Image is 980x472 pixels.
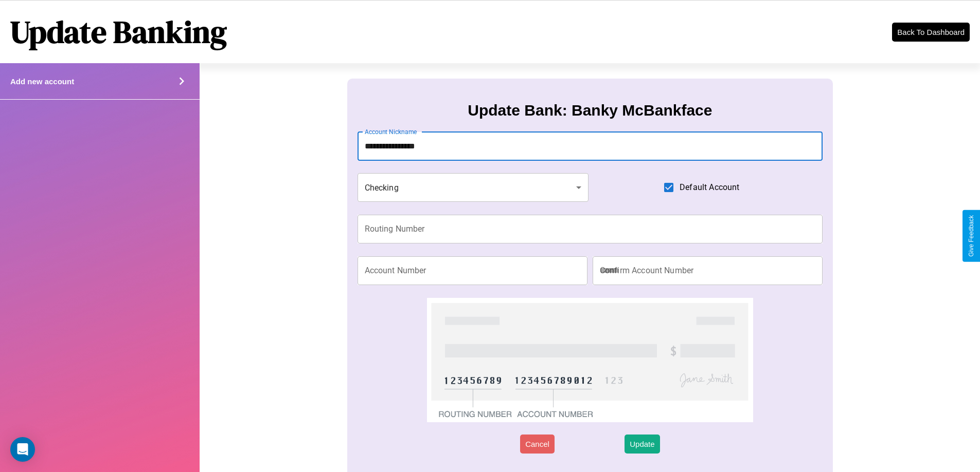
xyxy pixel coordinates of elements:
button: Cancel [520,435,555,454]
button: Update [625,435,660,454]
div: Open Intercom Messenger [10,437,35,462]
div: Checking [358,173,589,202]
h3: Update Bank: Banky McBankface [468,102,712,119]
button: Back To Dashboard [892,23,970,42]
label: Account Nickname [365,127,417,136]
h4: Add new account [10,77,74,86]
div: Give Feedback [968,215,975,257]
span: Default Account [680,181,739,194]
h1: Update Banking [10,11,227,53]
img: check [427,298,753,422]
